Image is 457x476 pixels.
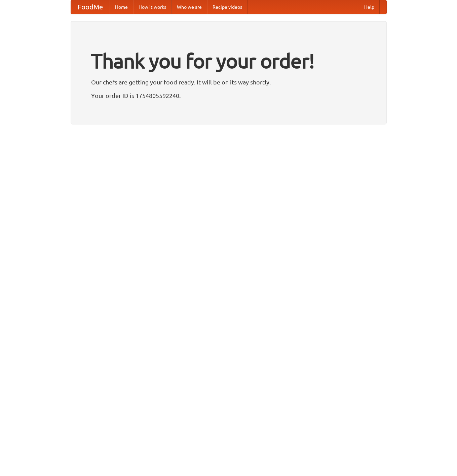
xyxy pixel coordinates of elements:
h1: Thank you for your order! [91,45,366,77]
p: Our chefs are getting your food ready. It will be on its way shortly. [91,77,366,87]
a: Home [110,0,133,14]
a: Help [359,0,380,14]
a: Who we are [172,0,207,14]
a: Recipe videos [207,0,247,14]
p: Your order ID is 1754805592240. [91,90,366,101]
a: FoodMe [71,0,110,14]
a: How it works [133,0,172,14]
